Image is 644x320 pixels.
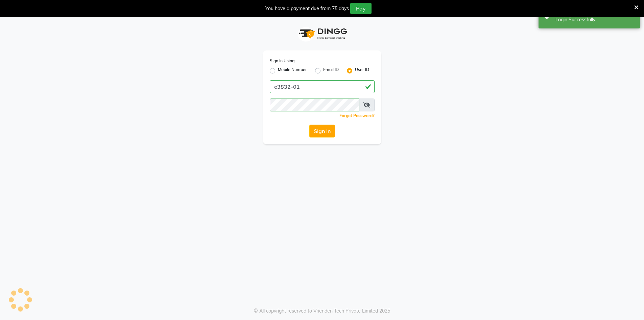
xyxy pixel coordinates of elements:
img: logo1.svg [295,24,349,44]
button: Sign In [309,125,335,137]
label: Mobile Number [278,67,307,75]
label: Sign In Using: [270,58,295,64]
label: Email ID [323,67,339,75]
div: Login Successfully. [555,16,635,23]
a: Forgot Password? [339,113,375,118]
label: User ID [355,67,369,75]
input: Username [270,99,359,111]
button: Pay [350,3,372,14]
div: You have a payment due from 75 days [265,5,349,12]
input: Username [270,80,375,93]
